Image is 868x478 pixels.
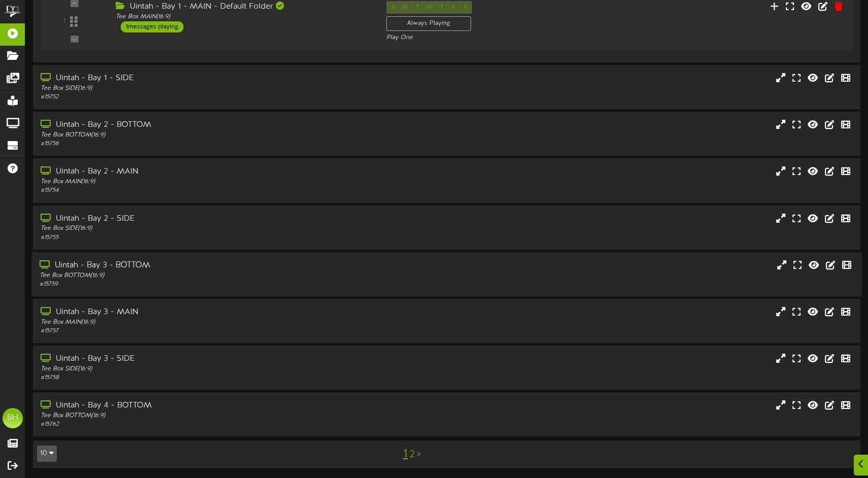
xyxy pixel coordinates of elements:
div: Uintah - Bay 3 - SIDE [41,353,370,365]
div: # 15754 [41,186,370,195]
div: Uintah - Bay 3 - BOTTOM [40,260,370,271]
div: Uintah - Bay 1 - SIDE [41,73,370,84]
a: > [417,449,421,460]
div: Tee Box MAIN ( 16:9 ) [41,178,370,186]
div: Uintah - Bay 1 - MAIN - Default Folder [116,1,371,13]
div: # 15757 [41,327,370,335]
div: Uintah - Bay 2 - SIDE [41,213,370,225]
div: 1 messages playing [121,21,184,32]
div: # 15759 [40,280,370,289]
a: 2 [410,449,415,460]
div: Tee Box SIDE ( 16:9 ) [41,365,370,373]
div: Tee Box BOTTOM ( 16:9 ) [41,412,370,420]
div: Tee Box SIDE ( 16:9 ) [41,224,370,233]
div: Tee Box BOTTOM ( 16:9 ) [40,271,370,280]
div: Tee Box SIDE ( 16:9 ) [41,84,370,93]
div: Uintah - Bay 2 - BOTTOM [41,119,370,131]
div: Always Playing [386,16,471,31]
div: Play One [386,33,574,42]
div: Uintah - Bay 2 - MAIN [41,166,370,178]
div: Uintah - Bay 4 - BOTTOM [41,400,370,412]
div: # 15756 [41,140,370,148]
div: Tee Box MAIN ( 16:9 ) [41,318,370,327]
div: Tee Box BOTTOM ( 16:9 ) [41,131,370,140]
div: # 15758 [41,373,370,382]
div: BH [3,408,23,428]
div: # 15762 [41,420,370,429]
div: # 15755 [41,233,370,242]
div: # 15752 [41,93,370,101]
div: Tee Box MAIN ( 16:9 ) [116,13,371,21]
a: 1 [403,448,408,461]
button: 10 [37,446,57,462]
div: Uintah - Bay 3 - MAIN [41,306,370,318]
